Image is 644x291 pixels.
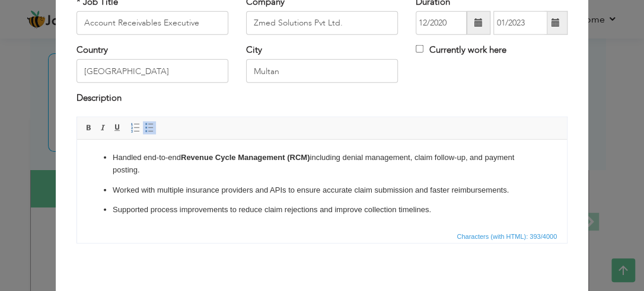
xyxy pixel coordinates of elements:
iframe: Rich Text Editor, workEditor [77,139,567,228]
label: City [246,44,262,56]
a: Insert/Remove Bulleted List [143,121,156,134]
span: Characters (with HTML): 393/4000 [454,231,559,241]
a: Italic [97,121,110,134]
input: Present [493,11,547,35]
a: Bold [82,121,95,134]
a: Insert/Remove Numbered List [129,121,142,134]
a: Underline [111,121,124,134]
label: Description [76,92,122,104]
input: Currently work here [416,45,423,53]
label: Country [76,44,108,56]
label: Currently work here [416,44,506,56]
div: Statistics [454,231,560,241]
input: From [416,11,467,35]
